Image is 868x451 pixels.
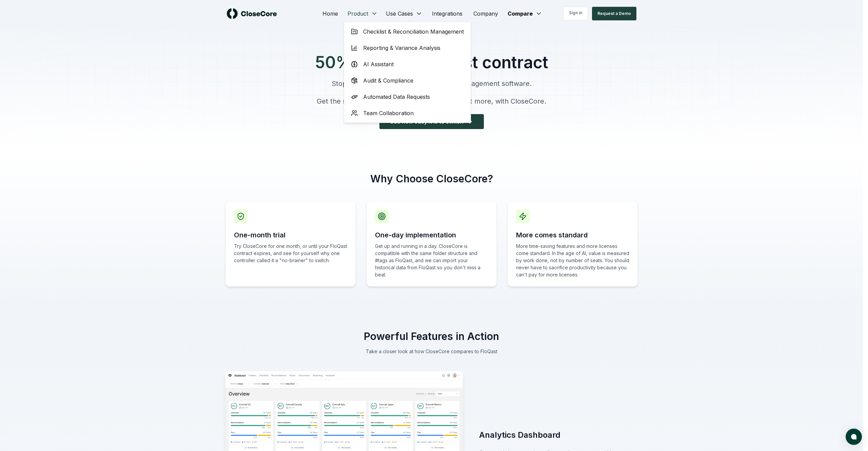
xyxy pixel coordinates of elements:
span: Checklist & Reconciliation Management [363,28,464,36]
a: AI Assistant [346,56,469,72]
span: Reporting & Variance Analysis [363,44,440,52]
a: Automated Data Requests [346,89,469,105]
a: Team Collaboration [346,105,469,121]
span: Team Collaboration [363,109,414,117]
span: Audit & Compliance [363,76,413,85]
a: Audit & Compliance [346,72,469,89]
a: Checklist & Reconciliation Management [346,23,469,40]
a: Reporting & Variance Analysis [346,40,469,56]
span: AI Assistant [363,60,394,68]
span: Automated Data Requests [363,93,430,101]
